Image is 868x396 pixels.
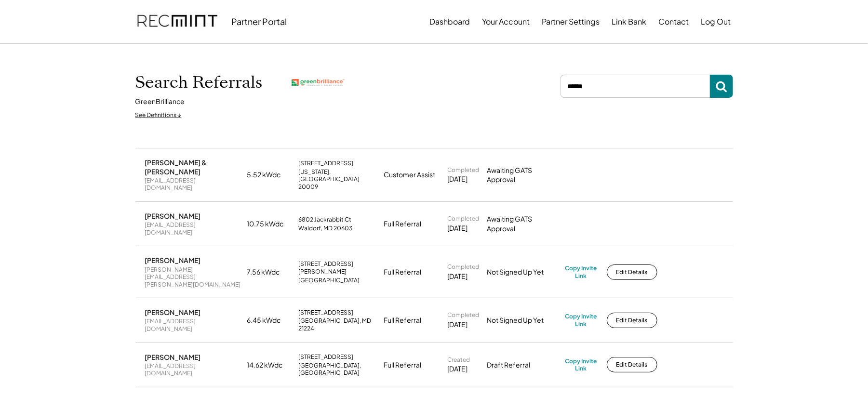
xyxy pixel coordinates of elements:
div: Created [448,356,470,364]
div: Copy Invite Link [565,357,597,372]
div: 5.52 kWdc [247,170,293,180]
div: Full Referral [384,219,422,229]
div: [GEOGRAPHIC_DATA], MD 21224 [299,317,378,332]
button: Edit Details [607,357,657,372]
div: 6.45 kWdc [247,316,293,325]
div: Not Signed Up Yet [487,316,560,325]
button: Your Account [482,12,530,31]
div: Partner Portal [232,16,287,27]
div: [STREET_ADDRESS] [299,309,354,317]
div: [PERSON_NAME] [145,256,201,264]
div: [PERSON_NAME] [145,353,201,361]
button: Contact [659,12,689,31]
div: 14.62 kWdc [247,360,293,370]
div: Waldorf, MD 20603 [299,224,353,232]
div: Domain Overview [37,57,86,63]
img: recmint-logotype%403x.png [137,5,217,38]
div: [EMAIL_ADDRESS][DOMAIN_NAME] [145,177,241,192]
div: [DATE] [448,174,468,184]
div: Customer Assist [384,170,436,180]
div: [DATE] [448,364,468,374]
div: Completed [448,263,480,271]
h1: Search Referrals [135,72,263,92]
div: v 4.0.25 [27,15,47,23]
div: Full Referral [384,316,422,325]
div: [STREET_ADDRESS] [299,159,354,167]
div: 10.75 kWdc [247,219,293,229]
button: Dashboard [430,12,470,31]
div: Completed [448,166,480,174]
button: Partner Settings [542,12,600,31]
img: website_grey.svg [15,25,23,33]
div: 7.56 kWdc [247,267,293,277]
img: logo_orange.svg [15,15,23,23]
button: Log Out [701,12,731,31]
div: Copy Invite Link [565,313,597,328]
div: Draft Referral [487,360,560,370]
div: [DATE] [448,272,468,281]
img: tab_domain_overview_orange.svg [26,56,34,64]
button: Link Bank [612,12,647,31]
div: [EMAIL_ADDRESS][DOMAIN_NAME] [145,362,241,377]
div: [DATE] [448,224,468,233]
div: See Definitions ↓ [135,111,182,119]
div: [STREET_ADDRESS][PERSON_NAME] [299,260,378,275]
div: [PERSON_NAME] [145,211,201,220]
div: [STREET_ADDRESS] [299,353,354,361]
div: Domain: [DOMAIN_NAME] [25,25,106,33]
div: [US_STATE], [GEOGRAPHIC_DATA] 20009 [299,168,378,191]
button: Edit Details [607,313,657,328]
div: [EMAIL_ADDRESS][DOMAIN_NAME] [145,221,241,236]
div: [EMAIL_ADDRESS][DOMAIN_NAME] [145,317,241,332]
div: [PERSON_NAME] [145,308,201,317]
div: Keywords by Traffic [107,57,162,63]
div: Not Signed Up Yet [487,267,560,277]
div: Completed [448,215,480,223]
div: GreenBrilliance [135,97,185,106]
div: Full Referral [384,267,422,277]
div: Copy Invite Link [565,264,597,279]
div: Awaiting GATS Approval [487,166,560,185]
img: tab_keywords_by_traffic_grey.svg [96,56,104,64]
div: [PERSON_NAME][EMAIL_ADDRESS][PERSON_NAME][DOMAIN_NAME] [145,266,241,289]
div: [GEOGRAPHIC_DATA], [GEOGRAPHIC_DATA] [299,362,378,377]
button: Edit Details [607,264,657,280]
div: [DATE] [448,320,468,330]
div: Full Referral [384,360,422,370]
div: [PERSON_NAME] & [PERSON_NAME] [145,158,241,175]
img: greenbrilliance.png [292,79,345,86]
div: Awaiting GATS Approval [487,214,560,233]
div: [GEOGRAPHIC_DATA] [299,277,360,284]
div: Completed [448,311,480,319]
div: 6802 Jackrabbit Ct [299,216,352,224]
